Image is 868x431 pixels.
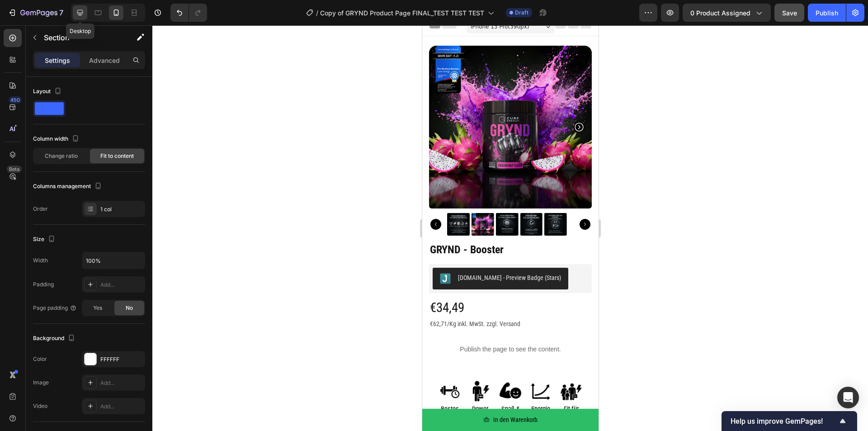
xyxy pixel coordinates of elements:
[44,352,71,379] img: gempages_563269290749330194-a1a02114-3339-4a2c-b215-b6e9b22f8167.png
[82,252,145,269] input: Auto
[36,248,139,257] div: [DOMAIN_NAME] - Preview Badge (Stars)
[76,379,100,403] span: Spaß & Fortschritt
[151,96,162,107] button: Carousel Next Arrow
[93,304,102,312] span: Yes
[316,8,318,18] span: /
[100,152,134,160] span: Fit to content
[157,194,168,204] button: Carousel Next Arrow
[126,304,133,312] span: No
[47,379,69,403] span: Power trotz Job & Alltag
[515,9,528,17] span: Draft
[135,352,162,379] img: gempages_563269290749330194-d8a15d46-2805-475f-8c9e-58da47f3fde3.png
[33,205,48,213] div: Order
[7,166,22,173] div: Beta
[33,233,57,246] div: Size
[45,152,78,160] span: Change ratio
[7,273,170,292] div: €34,49
[782,9,797,17] span: Save
[33,85,63,98] div: Layout
[100,281,143,289] div: Add...
[837,387,859,408] div: Open Intercom Messenger
[18,248,28,259] img: Judgeme.png
[75,352,102,379] img: gempages_563269290749330194-536aefd3-3a8a-4551-8f65-4165d0c3331f.png
[105,352,132,379] img: gempages_563269290749330194-67037b2f-da81-432d-a5ac-e4a99ccd4715.png
[816,8,838,18] div: Publish
[136,379,161,403] span: Fit für nach dem Training
[100,379,143,387] div: Add...
[33,379,49,387] div: Image
[7,217,170,232] h1: GRYND - Booster
[33,402,47,410] div: Video
[33,280,54,289] div: Padding
[33,304,77,312] div: Page padding
[10,242,146,264] button: Judge.me - Preview Badge (Stars)
[320,8,484,18] span: Copy of GRYND Product Page FINAL_TEST TEST TEST
[100,403,143,411] div: Add...
[45,56,70,65] p: Settings
[14,352,41,379] img: gempages_563269290749330194-a3af292e-33b1-44fb-9ec0-712c63a8f841.png
[33,133,81,145] div: Column width
[731,417,837,426] span: Help us improve GemPages!
[33,256,48,265] div: Width
[8,293,169,304] p: €62,71/Kg inkl. MwSt. zzgl. Versand
[33,332,77,345] div: Background
[17,379,38,411] span: Bestes Training in nur 45 Min
[774,4,804,22] button: Save
[683,4,771,22] button: 0 product assigned
[731,416,848,426] button: Show survey - Help us improve GemPages!
[109,379,128,403] span: Energie ohne Absturz
[44,32,118,43] p: Section
[71,389,115,400] div: In den Warenkorb
[7,319,170,329] p: Publish the page to see the content.
[808,4,846,22] button: Publish
[59,7,63,18] p: 7
[33,355,47,363] div: Color
[100,355,143,364] div: FFFFFF
[100,205,143,213] div: 1 col
[170,4,207,22] div: Undo/Redo
[422,25,599,431] iframe: Design area
[4,4,67,22] button: 7
[8,194,19,204] button: Carousel Back Arrow
[89,56,120,65] p: Advanced
[690,8,750,18] span: 0 product assigned
[9,96,22,104] div: 450
[33,180,104,193] div: Columns management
